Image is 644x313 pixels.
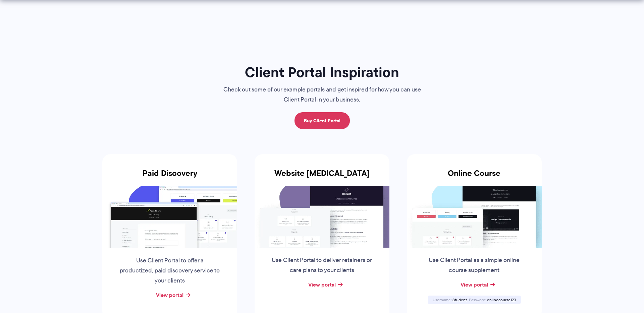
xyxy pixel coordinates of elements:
[308,280,336,289] a: View portal
[210,85,434,105] p: Check out some of our example portals and get inspired for how you can use Client Portal in your ...
[255,169,389,186] h3: Website [MEDICAL_DATA]
[407,169,542,186] h3: Online Course
[452,297,467,303] span: Student
[461,280,488,289] a: View portal
[433,297,451,303] span: Username
[423,255,525,275] p: Use Client Portal as a simple online course supplement
[271,255,373,275] p: Use Client Portal to deliver retainers or care plans to your clients
[119,256,221,286] p: Use Client Portal to offer a productized, paid discovery service to your clients
[102,169,237,186] h3: Paid Discovery
[487,297,516,303] span: onlinecourse123
[469,297,486,303] span: Password
[294,112,350,129] a: Buy Client Portal
[210,63,434,81] h1: Client Portal Inspiration
[156,291,183,299] a: View portal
